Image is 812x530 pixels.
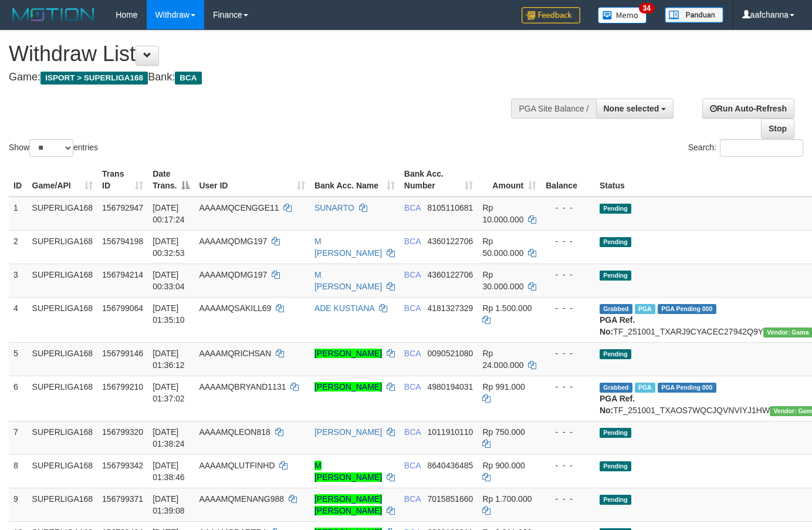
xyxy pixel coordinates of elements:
[29,139,73,157] select: Showentries
[199,427,270,437] span: AAAAMQLEON818
[604,104,659,113] span: None selected
[600,271,631,281] span: Pending
[720,139,803,157] input: Search:
[314,303,374,313] a: ADE KUSTIANA
[310,163,400,197] th: Bank Acc. Name: activate to sort column ascending
[482,461,525,470] span: Rp 900.000
[428,237,473,246] span: Copy 4360122706 to clipboard
[97,163,148,197] th: Trans ID: activate to sort column ascending
[102,270,143,279] span: 156794214
[482,237,523,258] span: Rp 50.000.000
[199,203,279,212] span: AAAAMQCENGGE11
[596,99,674,119] button: None selected
[404,382,421,391] span: BCA
[28,342,98,376] td: SUPERLIGA168
[194,163,310,197] th: User ID: activate to sort column ascending
[428,427,473,437] span: Copy 1011910110 to clipboard
[9,454,28,488] td: 8
[199,270,267,279] span: AAAAMQDMG197
[9,342,28,376] td: 5
[153,382,185,403] span: [DATE] 01:37:02
[153,427,185,448] span: [DATE] 01:38:24
[199,461,275,470] span: AAAAMQLUTFINHD
[478,163,541,197] th: Amount: activate to sort column ascending
[428,382,473,391] span: Copy 4980194031 to clipboard
[428,270,473,279] span: Copy 4360122706 to clipboard
[404,203,421,212] span: BCA
[199,494,284,504] span: AAAAMQMENANG988
[199,303,271,313] span: AAAAMQSAKILL69
[546,302,590,314] div: - - -
[314,203,354,212] a: SUNARTO
[665,7,723,23] img: panduan.png
[546,235,590,247] div: - - -
[600,383,632,393] span: Grabbed
[28,230,98,264] td: SUPERLIGA168
[102,461,143,470] span: 156799342
[153,349,185,370] span: [DATE] 01:36:12
[600,237,631,247] span: Pending
[9,230,28,264] td: 2
[482,427,525,437] span: Rp 750.000
[761,119,794,139] a: Stop
[404,427,421,437] span: BCA
[314,349,382,358] a: [PERSON_NAME]
[600,304,632,314] span: Grabbed
[314,237,382,258] a: M [PERSON_NAME]
[546,269,590,281] div: - - -
[482,382,525,391] span: Rp 991.000
[9,488,28,521] td: 9
[9,6,98,23] img: MOTION_logo.png
[314,461,382,482] a: M [PERSON_NAME]
[546,381,590,393] div: - - -
[428,303,473,313] span: Copy 4181327329 to clipboard
[314,382,382,391] a: [PERSON_NAME]
[314,494,382,515] a: [PERSON_NAME] [PERSON_NAME]
[482,349,523,370] span: Rp 24.000.000
[600,428,631,438] span: Pending
[600,349,631,359] span: Pending
[153,494,185,515] span: [DATE] 01:39:08
[9,163,28,197] th: ID
[482,494,532,504] span: Rp 1.700.000
[546,493,590,505] div: - - -
[28,454,98,488] td: SUPERLIGA168
[546,202,590,214] div: - - -
[9,264,28,297] td: 3
[102,203,143,212] span: 156792947
[102,427,143,437] span: 156799320
[102,382,143,391] span: 156799210
[688,139,803,157] label: Search:
[658,304,716,314] span: PGA Pending
[600,394,635,415] b: PGA Ref. No:
[404,494,421,504] span: BCA
[9,376,28,421] td: 6
[28,197,98,231] td: SUPERLIGA168
[28,376,98,421] td: SUPERLIGA168
[404,461,421,470] span: BCA
[546,426,590,438] div: - - -
[199,349,271,358] span: AAAAMQRICHSAN
[400,163,478,197] th: Bank Acc. Number: activate to sort column ascending
[28,421,98,454] td: SUPERLIGA168
[635,304,655,314] span: Marked by aafnonsreyleab
[40,72,148,85] span: ISPORT > SUPERLIGA168
[9,297,28,342] td: 4
[314,270,382,291] a: M [PERSON_NAME]
[102,494,143,504] span: 156799371
[428,461,473,470] span: Copy 8640436485 to clipboard
[428,349,473,358] span: Copy 0090521080 to clipboard
[404,349,421,358] span: BCA
[102,237,143,246] span: 156794198
[522,7,580,23] img: Feedback.jpg
[199,382,286,391] span: AAAAMQBRYAND1131
[702,99,794,119] a: Run Auto-Refresh
[28,297,98,342] td: SUPERLIGA168
[314,427,382,437] a: [PERSON_NAME]
[153,237,185,258] span: [DATE] 00:32:53
[9,139,98,157] label: Show entries
[600,315,635,336] b: PGA Ref. No:
[482,270,523,291] span: Rp 30.000.000
[153,203,185,224] span: [DATE] 00:17:24
[28,488,98,521] td: SUPERLIGA168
